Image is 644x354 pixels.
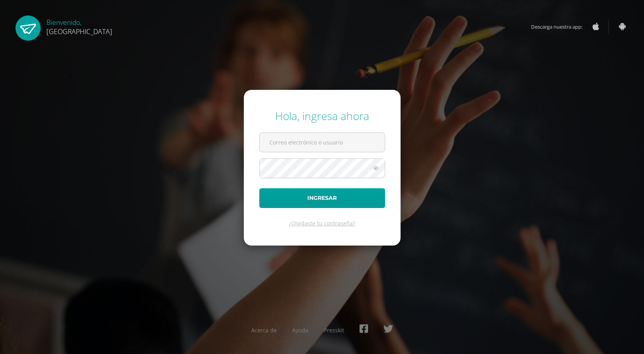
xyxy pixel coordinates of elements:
a: Acerca de [251,327,277,334]
span: Descarga nuestra app: [531,19,590,34]
div: Hola, ingresa ahora [259,108,385,123]
span: [GEOGRAPHIC_DATA] [46,27,112,36]
div: Bienvenido, [46,15,112,36]
input: Correo electrónico o usuario [260,133,385,152]
button: Ingresar [259,188,385,208]
a: Presskit [324,327,344,334]
a: Ayuda [292,327,308,334]
a: ¿Olvidaste tu contraseña? [289,220,355,227]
